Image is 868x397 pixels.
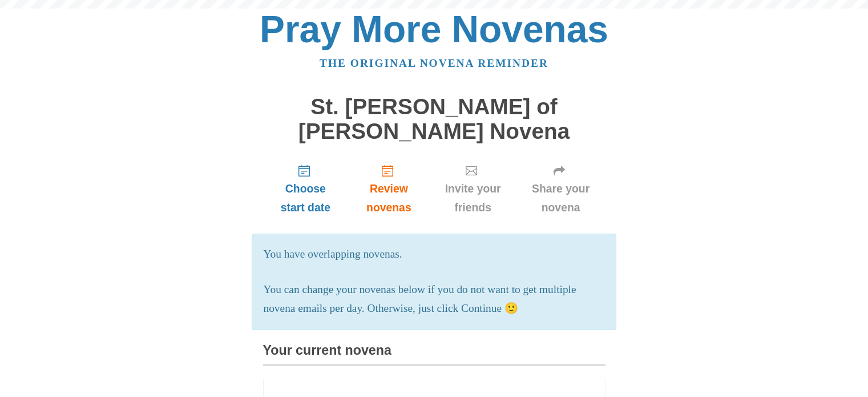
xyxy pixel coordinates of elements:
[516,155,605,223] a: Share your novena
[264,245,605,264] p: You have overlapping novenas.
[263,155,349,223] a: Choose start date
[360,179,418,217] span: Review novenas
[528,179,594,217] span: Share your novena
[274,179,337,217] span: Choose start date
[430,155,516,223] a: Invite your friends
[263,95,605,143] h1: St. [PERSON_NAME] of [PERSON_NAME] Novena
[441,179,505,217] span: Invite your friends
[264,280,605,318] p: You can change your novenas below if you do not want to get multiple novena emails per day. Other...
[348,155,429,223] a: Review novenas
[263,343,605,366] h3: Your current novena
[260,8,608,50] a: Pray More Novenas
[320,57,548,69] a: The original novena reminder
